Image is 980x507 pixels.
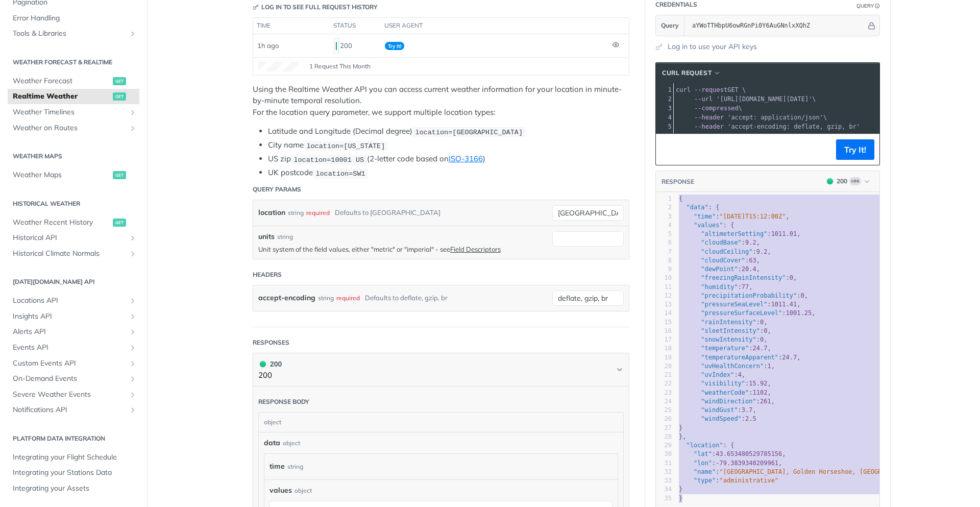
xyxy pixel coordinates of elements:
li: Latitude and Longitude (Decimal degree) [268,126,629,137]
div: 200 [258,358,282,370]
span: Query [661,21,679,30]
span: 0 [764,327,767,334]
a: Integrating your Assets [8,481,139,496]
span: } [679,424,682,431]
div: required [336,291,360,305]
a: Locations APIShow subpages for Locations API [8,293,139,308]
div: Query [856,2,874,10]
span: : , [679,309,815,317]
span: Historical API [13,233,126,243]
button: RESPONSE [661,177,695,187]
a: ISO-3166 [449,154,483,163]
a: Error Handling [8,11,139,26]
svg: Key [253,4,259,10]
div: Query Params [253,185,301,194]
span: : , [679,257,760,264]
span: 261 [760,398,771,405]
span: "snowIntensity" [701,336,756,343]
div: 2 [656,94,673,104]
button: Query [656,15,684,36]
span: location=10001 US [293,156,364,163]
span: --header [694,123,724,130]
span: Weather Timelines [13,107,126,117]
span: Alerts API [13,327,126,337]
span: 63 [749,257,756,264]
span: Weather Recent History [13,218,110,228]
div: object [259,413,621,432]
span: "administrative" [720,477,779,484]
span: - [716,460,719,467]
span: "altimeterSetting" [701,230,767,237]
span: "type" [694,477,716,484]
span: data [264,438,280,448]
div: 4 [656,113,673,122]
span: "name" [694,468,716,475]
span: "uvHealthConcern" [701,363,764,370]
div: 34 [656,485,672,494]
span: get [113,77,126,85]
a: Insights APIShow subpages for Insights API [8,309,139,324]
button: Try It! [836,139,874,160]
span: "data" [686,204,708,211]
span: { [679,195,682,202]
div: QueryInformation [856,2,880,10]
span: 79.3839340209961 [720,460,779,467]
div: 2 [656,203,672,212]
a: Historical APIShow subpages for Historical API [8,230,139,246]
a: Log in to use your API keys [668,41,757,52]
div: string [277,232,293,242]
span: "lon" [694,460,712,467]
h2: Platform DATA integration [8,434,139,443]
span: : { [679,204,720,211]
span: : , [679,265,760,273]
span: Tools & Libraries [13,29,126,39]
span: 0 [760,336,764,343]
a: Weather TimelinesShow subpages for Weather Timelines [8,105,139,120]
span: --compressed [694,105,739,112]
span: Error Handling [13,13,137,23]
span: Insights API [13,311,126,322]
span: 200 [336,42,337,50]
button: Show subpages for Alerts API [129,328,137,336]
div: 19 [656,353,672,362]
button: cURL Request [658,68,725,78]
span: "temperatureApparent" [701,354,778,361]
span: : , [679,336,768,343]
span: : , [679,274,797,281]
div: 25 [656,406,672,415]
button: Show subpages for Weather Timelines [129,108,137,116]
span: 24.7 [782,354,797,361]
span: Realtime Weather [13,91,110,102]
a: Historical Climate NormalsShow subpages for Historical Climate Normals [8,246,139,261]
div: Headers [253,270,282,279]
span: --url [694,95,713,103]
button: Show subpages for Tools & Libraries [129,30,137,38]
span: : , [679,398,775,405]
span: 77 [742,283,749,291]
span: "uvIndex" [701,371,734,378]
th: status [330,18,381,34]
span: \ [676,114,827,121]
button: Show subpages for Custom Events API [129,359,137,368]
span: location=SW1 [315,170,365,177]
button: Show subpages for Weather on Routes [129,124,137,132]
h2: Historical Weather [8,199,139,208]
span: "weatherCode" [701,389,749,396]
th: time [253,18,330,34]
div: 5 [656,230,672,238]
div: 23 [656,389,672,397]
span: "lat" [694,450,712,457]
div: 4 [656,221,672,230]
span: : , [679,371,745,378]
span: Integrating your Stations Data [13,468,137,478]
span: : , [679,248,771,255]
span: 1011.41 [771,301,797,308]
span: 200 [827,178,833,184]
a: Integrating your Stations Data [8,465,139,480]
button: Show subpages for Notifications API [129,406,137,414]
a: Severe Weather EventsShow subpages for Severe Weather Events [8,387,139,402]
span: "cloudCover" [701,257,745,264]
span: : { [679,222,734,229]
span: --header [694,114,724,121]
span: Notifications API [13,405,126,415]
